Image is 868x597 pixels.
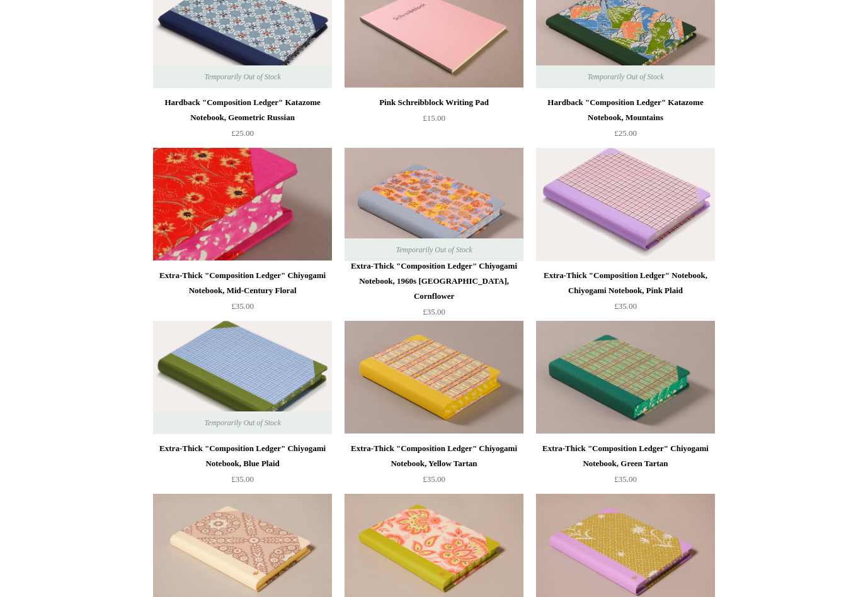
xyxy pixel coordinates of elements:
[345,95,523,147] a: Pink Schreibblock Writing Pad £15.00
[423,307,445,316] span: £35.00
[153,441,332,493] a: Extra-Thick "Composition Ledger" Chiyogami Notebook, Blue Plaid £35.00
[231,301,254,311] span: £35.00
[191,411,293,434] span: Temporarily Out of Stock
[614,128,637,138] span: £25.00
[153,321,332,434] img: Extra-Thick "Composition Ledger" Chiyogami Notebook, Blue Plaid
[345,148,523,261] a: Extra-Thick "Composition Ledger" Chiyogami Notebook, 1960s Japan, Cornflower Extra-Thick "Composi...
[345,441,523,493] a: Extra-Thick "Composition Ledger" Chiyogami Notebook, Yellow Tartan £35.00
[536,95,715,147] a: Hardback "Composition Ledger" Katazome Notebook, Mountains £25.00
[536,321,715,434] a: Extra-Thick "Composition Ledger" Chiyogami Notebook, Green Tartan Extra-Thick "Composition Ledger...
[348,259,520,304] div: Extra-Thick "Composition Ledger" Chiyogami Notebook, 1960s [GEOGRAPHIC_DATA], Cornflower
[345,321,523,434] a: Extra-Thick "Composition Ledger" Chiyogami Notebook, Yellow Tartan Extra-Thick "Composition Ledge...
[156,95,329,125] div: Hardback "Composition Ledger" Katazome Notebook, Geometric Russian
[423,474,445,484] span: £35.00
[191,65,293,88] span: Temporarily Out of Stock
[156,441,329,471] div: Extra-Thick "Composition Ledger" Chiyogami Notebook, Blue Plaid
[345,321,523,434] img: Extra-Thick "Composition Ledger" Chiyogami Notebook, Yellow Tartan
[231,474,254,484] span: £35.00
[539,95,712,125] div: Hardback "Composition Ledger" Katazome Notebook, Mountains
[153,268,332,320] a: Extra-Thick "Composition Ledger" Chiyogami Notebook, Mid-Century Floral £35.00
[153,148,332,261] a: Extra-Thick "Composition Ledger" Chiyogami Notebook, Mid-Century Floral Extra-Thick "Composition ...
[383,238,484,261] span: Temporarily Out of Stock
[539,441,712,471] div: Extra-Thick "Composition Ledger" Chiyogami Notebook, Green Tartan
[153,148,332,261] img: Extra-Thick "Composition Ledger" Chiyogami Notebook, Mid-Century Floral
[536,268,715,320] a: Extra-Thick "Composition Ledger" Notebook, Chiyogami Notebook, Pink Plaid £35.00
[536,148,715,261] img: Extra-Thick "Composition Ledger" Notebook, Chiyogami Notebook, Pink Plaid
[153,321,332,434] a: Extra-Thick "Composition Ledger" Chiyogami Notebook, Blue Plaid Extra-Thick "Composition Ledger" ...
[536,441,715,493] a: Extra-Thick "Composition Ledger" Chiyogami Notebook, Green Tartan £35.00
[423,113,445,123] span: £15.00
[153,95,332,147] a: Hardback "Composition Ledger" Katazome Notebook, Geometric Russian £25.00
[348,441,520,471] div: Extra-Thick "Composition Ledger" Chiyogami Notebook, Yellow Tartan
[231,128,254,138] span: £25.00
[536,148,715,261] a: Extra-Thick "Composition Ledger" Notebook, Chiyogami Notebook, Pink Plaid Extra-Thick "Compositio...
[614,474,637,484] span: £35.00
[539,268,712,298] div: Extra-Thick "Composition Ledger" Notebook, Chiyogami Notebook, Pink Plaid
[614,301,637,311] span: £35.00
[345,148,523,261] img: Extra-Thick "Composition Ledger" Chiyogami Notebook, 1960s Japan, Cornflower
[156,268,329,298] div: Extra-Thick "Composition Ledger" Chiyogami Notebook, Mid-Century Floral
[574,65,676,88] span: Temporarily Out of Stock
[348,95,520,110] div: Pink Schreibblock Writing Pad
[536,321,715,434] img: Extra-Thick "Composition Ledger" Chiyogami Notebook, Green Tartan
[345,259,523,320] a: Extra-Thick "Composition Ledger" Chiyogami Notebook, 1960s [GEOGRAPHIC_DATA], Cornflower £35.00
